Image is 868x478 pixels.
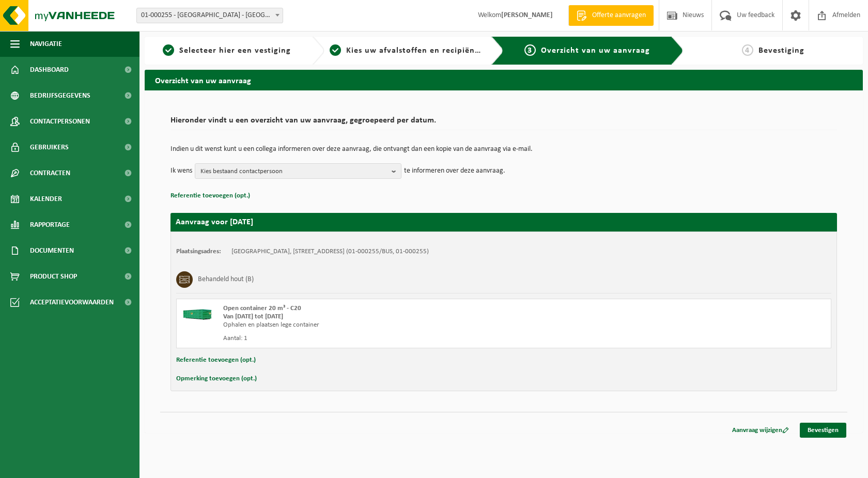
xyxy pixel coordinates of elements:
[346,47,488,55] span: Kies uw afvalstoffen en recipiënten
[758,47,804,55] span: Bevestiging
[742,44,753,56] span: 4
[30,109,90,134] span: Contactpersonen
[568,5,654,26] a: Offerte aanvragen
[198,271,254,288] h3: Behandeld hout (B)
[30,186,62,212] span: Kalender
[541,47,650,55] span: Overzicht van uw aanvraag
[136,8,283,23] span: 01-000255 - GELDHOF HOUT NV - MOORSLEDE
[30,160,70,186] span: Contracten
[30,212,70,238] span: Rapportage
[330,44,341,56] span: 2
[30,31,62,57] span: Navigatie
[223,334,545,343] div: Aantal: 1
[195,163,401,179] button: Kies bestaand contactpersoon
[171,163,192,179] p: Ik wens
[176,218,253,226] strong: Aanvraag voor [DATE]
[800,423,846,438] a: Bevestigen
[30,289,114,315] span: Acceptatievoorwaarden
[30,83,90,109] span: Bedrijfsgegevens
[223,305,301,312] span: Open container 20 m³ - C20
[137,8,283,23] span: 01-000255 - GELDHOF HOUT NV - MOORSLEDE
[30,134,69,160] span: Gebruikers
[501,11,553,19] strong: [PERSON_NAME]
[171,146,837,153] p: Indien u dit wenst kunt u een collega informeren over deze aanvraag, die ontvangt dan een kopie v...
[171,189,250,203] button: Referentie toevoegen (opt.)
[404,163,505,179] p: te informeren over deze aanvraag.
[590,10,648,21] span: Offerte aanvragen
[176,372,257,386] button: Opmerking toevoegen (opt.)
[179,47,291,55] span: Selecteer hier een vestiging
[163,44,174,56] span: 1
[724,423,797,438] a: Aanvraag wijzigen
[145,70,863,90] h2: Overzicht van uw aanvraag
[223,313,283,320] strong: Van [DATE] tot [DATE]
[231,248,429,256] td: [GEOGRAPHIC_DATA], [STREET_ADDRESS] (01-000255/BUS, 01-000255)
[150,44,304,57] a: 1Selecteer hier een vestiging
[30,238,74,264] span: Documenten
[223,321,545,329] div: Ophalen en plaatsen lege container
[182,304,213,320] img: HK-XC-20-GN-00.png
[176,248,221,255] strong: Plaatsingsadres:
[30,264,77,289] span: Product Shop
[171,116,837,130] h2: Hieronder vindt u een overzicht van uw aanvraag, gegroepeerd per datum.
[176,353,256,367] button: Referentie toevoegen (opt.)
[30,57,69,83] span: Dashboard
[330,44,484,57] a: 2Kies uw afvalstoffen en recipiënten
[524,44,536,56] span: 3
[200,164,388,179] span: Kies bestaand contactpersoon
